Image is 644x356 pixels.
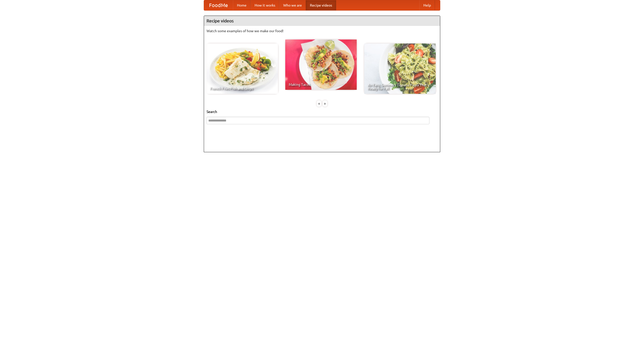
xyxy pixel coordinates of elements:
[233,0,251,10] a: Home
[289,83,353,86] span: Making Tacos
[364,44,436,94] a: An Easy, Summery Tomato Pasta That's Ready for Fall
[207,109,437,114] h5: Search
[207,44,278,94] a: French Fries Fish and Chips
[210,87,274,90] span: French Fries Fish and Chips
[323,100,327,107] div: »
[207,28,437,33] p: Watch some examples of how we make our food!
[204,0,233,10] a: FoodMe
[306,0,336,10] a: Recipe videos
[285,39,357,90] a: Making Tacos
[279,0,306,10] a: Who we are
[317,100,321,107] div: «
[368,83,432,90] span: An Easy, Summery Tomato Pasta That's Ready for Fall
[204,16,440,26] h4: Recipe videos
[419,0,435,10] a: Help
[251,0,279,10] a: How it works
